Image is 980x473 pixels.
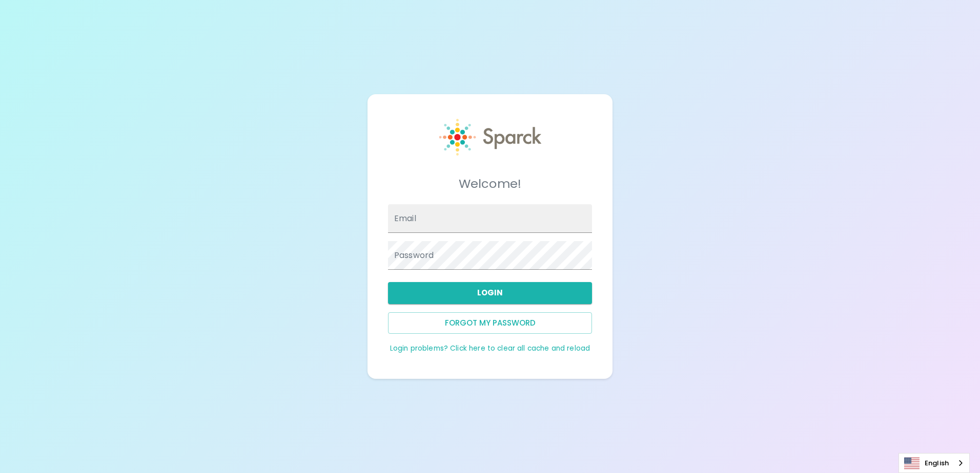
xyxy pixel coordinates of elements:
div: Language [899,453,970,473]
a: English [899,454,969,472]
aside: Language selected: English [899,453,970,473]
img: Sparck logo [439,119,541,156]
a: Login problems? Click here to clear all cache and reload [390,343,590,353]
h5: Welcome! [388,176,592,192]
button: Login [388,282,592,304]
button: Forgot my password [388,312,592,334]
